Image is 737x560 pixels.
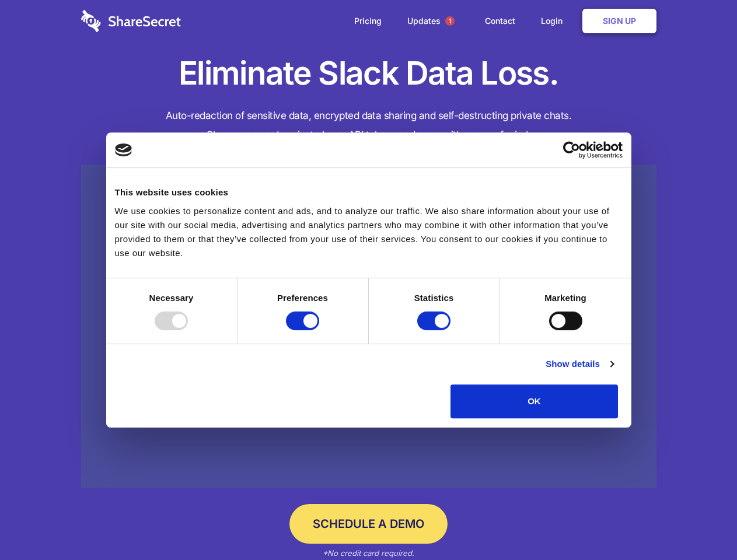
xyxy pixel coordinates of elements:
a: Usercentrics Cookiebot - opens in a new window [521,141,623,159]
strong: Statistics [414,293,454,303]
span: 1 [445,16,455,26]
em: *No credit card required. [323,548,414,558]
strong: Preferences [277,293,328,303]
div: This website uses cookies [115,185,623,199]
a: Login [529,3,580,39]
a: Pricing [343,3,393,39]
a: Contact [473,3,527,39]
a: Sign Up [582,9,656,33]
img: logo-wordmark-white-trans-d4663122ce5f474addd5e946df7df03e33cb6a1c49d2221995e7729f52c070b2.svg [81,10,181,32]
h1: Eliminate Slack Data Loss. [81,52,656,94]
button: OK [450,384,618,418]
img: logo [115,143,132,156]
div: We use cookies to personalize content and ads, and to analyze our traffic. We also share informat... [115,204,623,260]
a: Schedule a Demo [289,504,448,544]
a: Show details [546,357,613,371]
strong: Necessary [149,293,194,303]
strong: Marketing [544,293,586,303]
a: Wistia video thumbnail [81,164,656,488]
h4: Auto-redaction of sensitive data, encrypted data sharing and self-destructing private chats. Shar... [81,106,656,145]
